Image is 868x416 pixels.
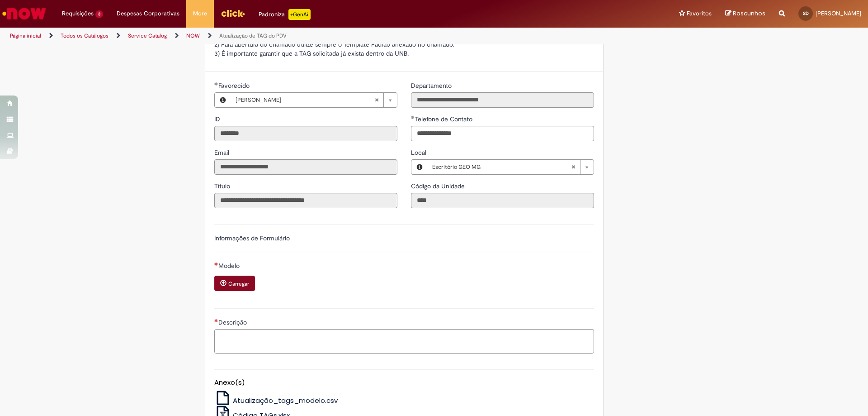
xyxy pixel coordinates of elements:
small: Carregar [228,280,249,287]
a: Todos os Catálogos [61,32,108,39]
a: [PERSON_NAME]Limpar campo Favorecido [231,93,397,107]
span: Descrição [218,318,249,326]
span: Somente leitura - Departamento [411,81,453,90]
span: 3 [95,10,103,18]
label: Somente leitura - Código da Unidade [411,182,467,191]
span: SD [803,10,809,16]
a: NOW [186,32,200,39]
span: Atualização_tags_modelo.csv [233,396,338,405]
a: Service Catalog [128,32,167,39]
textarea: Descrição [214,329,594,354]
span: Necessários [214,262,218,266]
abbr: Limpar campo Local [566,160,580,174]
input: ID [214,126,397,141]
h5: Anexo(s) [214,379,594,387]
button: Local, Visualizar este registro Escritório GEO MG [411,160,428,174]
a: Atualização_tags_modelo.csv [214,396,338,405]
input: Departamento [411,92,594,108]
span: [PERSON_NAME] [816,10,861,17]
button: Favorecido, Visualizar este registro Sofia Daibert [215,93,231,107]
span: Rascunhos [733,9,765,18]
a: Escritório GEO MGLimpar campo Local [428,160,594,174]
span: Telefone de Contato [415,115,474,123]
input: Título [214,193,397,208]
label: Somente leitura - Título [214,182,232,191]
abbr: Limpar campo Favorecido [370,93,383,107]
ul: Trilhas de página [7,28,572,44]
button: Carregar anexo de Modelo Required [214,276,255,291]
input: Email [214,159,397,175]
span: Somente leitura - Email [214,148,231,157]
span: Local [411,148,428,157]
span: Obrigatório Preenchido [214,82,218,86]
span: Modelo [218,262,241,270]
span: Obrigatório Preenchido [411,115,415,119]
span: Requisições [62,9,94,18]
input: Telefone de Contato [411,126,594,141]
span: [PERSON_NAME] [236,93,374,107]
span: More [193,9,207,18]
label: Informações de Formulário [214,234,290,242]
div: Padroniza [259,9,311,20]
img: ServiceNow [1,5,47,23]
input: Código da Unidade [411,193,594,208]
a: Página inicial [10,32,41,39]
span: Necessários - Favorecido [218,81,251,90]
span: Somente leitura - ID [214,115,222,123]
span: Necessários [214,319,218,322]
span: Escritório GEO MG [432,160,571,174]
a: Rascunhos [725,10,765,18]
label: Somente leitura - Departamento [411,81,453,90]
span: Despesas Corporativas [117,9,179,18]
p: +GenAi [288,9,311,20]
label: Somente leitura - ID [214,115,222,124]
span: Favoritos [687,9,712,18]
a: Atualização de TAG do PDV [219,32,287,39]
img: click_logo_yellow_360x200.png [221,6,245,20]
label: Somente leitura - Email [214,148,231,157]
